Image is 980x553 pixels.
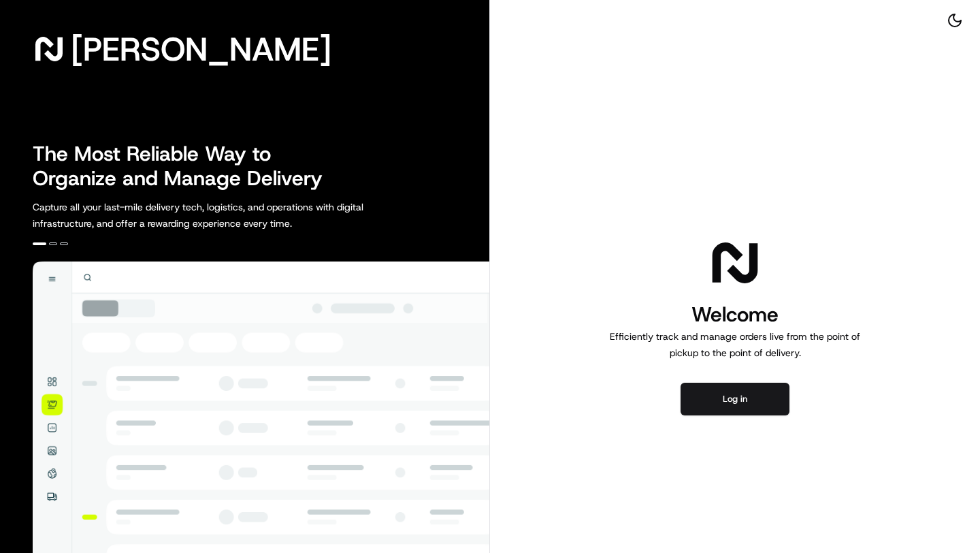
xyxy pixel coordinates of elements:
[71,35,331,63] span: [PERSON_NAME]
[33,199,425,232] p: Capture all your last-mile delivery tech, logistics, and operations with digital infrastructure, ...
[681,383,789,415] button: Log in
[33,142,338,191] h2: The Most Reliable Way to Organize and Manage Delivery
[604,328,866,361] p: Efficiently track and manage orders live from the point of pickup to the point of delivery.
[604,301,866,328] h1: Welcome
